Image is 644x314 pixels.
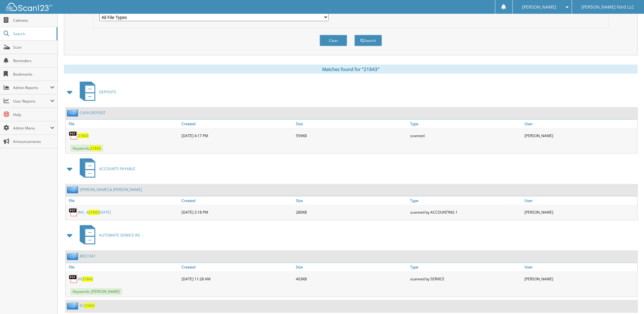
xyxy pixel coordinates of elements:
[522,5,557,9] span: [PERSON_NAME]
[409,273,523,285] div: scanned by SERVICE
[80,303,95,308] a: 6121843
[320,35,347,46] button: Clear
[13,18,54,23] span: Cabinets
[13,125,50,131] span: Admin Menu
[180,273,294,285] div: [DATE] 11:28 AM
[13,31,53,36] span: Search
[409,196,523,205] a: Type
[13,85,50,90] span: Admin Reports
[64,65,638,74] div: Matches found for "21843"
[523,263,638,271] a: User
[294,196,409,205] a: Size
[99,89,116,95] span: DEPOSITS
[180,196,294,205] a: Created
[409,206,523,219] div: scanned by ACCOUNTING 1
[523,196,638,205] a: User
[99,166,135,171] span: ACCOUNTS PAYABLE
[355,35,382,46] button: Search
[67,302,80,310] img: folder2.png
[80,254,96,259] a: JKE21341
[294,263,409,271] a: Size
[13,112,54,117] span: Help
[613,285,644,314] iframe: Chat Widget
[294,129,409,142] div: 559KB
[69,131,78,140] img: PDF.png
[69,275,78,284] img: PDF.png
[99,233,140,238] span: AUTOMATE SERVICE RO
[78,133,89,138] a: 21843
[523,129,638,142] div: [PERSON_NAME]
[409,129,523,142] div: scanned
[409,120,523,128] a: Type
[523,206,638,219] div: [PERSON_NAME]
[90,146,101,151] span: 21843
[82,277,93,282] span: 21843
[67,186,80,193] img: folder2.png
[84,303,95,308] span: 21843
[67,109,80,117] img: folder2.png
[294,120,409,128] a: Size
[180,206,294,219] div: [DATE] 3:18 PM
[294,206,409,219] div: 280KB
[409,263,523,271] a: Type
[70,288,122,295] span: Keywords: [PERSON_NAME]
[582,5,635,9] span: [PERSON_NAME] Ford LLC
[76,223,140,248] a: AUTOMATE SERVICE RO
[6,3,52,11] img: scan123-logo-white.svg
[78,277,93,282] a: 6021843
[70,145,103,152] span: Keywords:
[66,263,180,271] a: File
[80,110,105,115] a: CASH DEPOSIT
[66,196,180,205] a: File
[69,208,78,217] img: PDF.png
[523,273,638,285] div: [PERSON_NAME]
[67,252,80,260] img: folder2.png
[66,120,180,128] a: File
[76,157,135,181] a: ACCOUNTS PAYABLE
[294,273,409,285] div: 403KB
[13,139,54,144] span: Announcements
[13,45,54,50] span: Scan
[13,72,54,77] span: Bookmarks
[78,210,111,215] a: INV_ 421843[DATE]
[80,187,142,192] a: [PERSON_NAME] & [PERSON_NAME]
[13,58,54,63] span: Reminders
[523,120,638,128] a: User
[180,120,294,128] a: Created
[13,99,50,104] span: User Reports
[180,129,294,142] div: [DATE] 4:17 PM
[88,210,99,215] span: 21843
[76,80,116,104] a: DEPOSITS
[180,263,294,271] a: Created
